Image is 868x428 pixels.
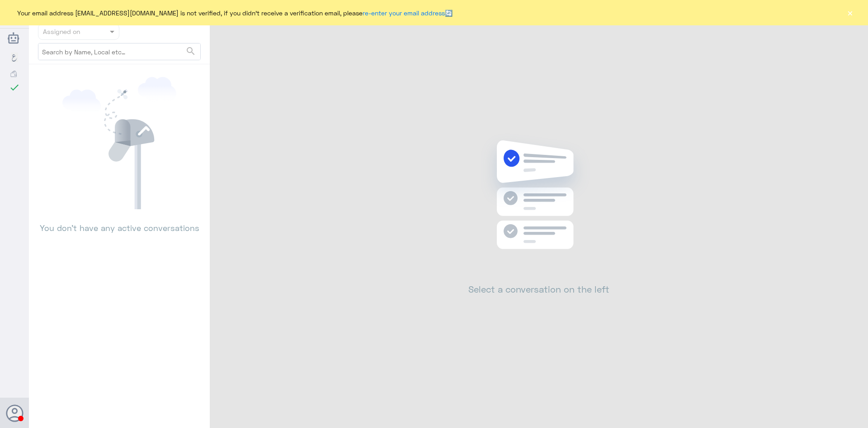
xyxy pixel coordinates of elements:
[38,43,200,60] input: Search by Name, Local etc…
[185,44,196,59] button: search
[17,8,453,18] span: Your email address [EMAIL_ADDRESS][DOMAIN_NAME] is not verified, if you didn't receive a verifica...
[845,8,854,17] button: ×
[38,209,201,234] p: You don’t have any active conversations
[363,9,445,17] a: re-enter your email address
[468,284,609,294] h2: Select a conversation on the left
[9,82,20,93] i: check
[185,46,196,57] span: search
[6,404,23,422] button: Avatar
